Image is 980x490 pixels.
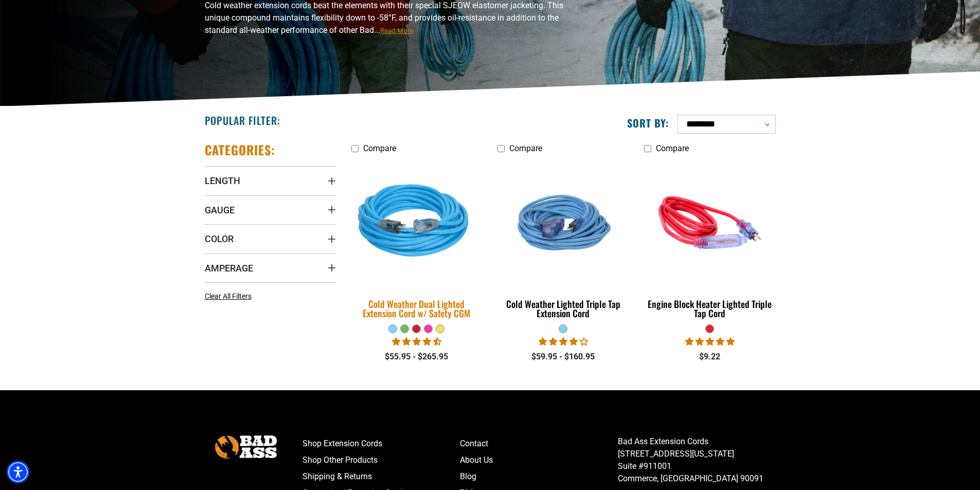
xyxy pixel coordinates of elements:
[363,143,396,153] span: Compare
[392,337,441,347] span: 4.62 stars
[205,292,252,300] span: Clear All Filters
[644,351,775,363] div: $9.22
[205,142,276,158] h2: Categories:
[498,164,628,282] img: Light Blue
[460,452,618,468] a: About Us
[351,158,483,324] a: Light Blue Cold Weather Dual Lighted Extension Cord w/ Safety CGM
[7,461,29,483] div: Accessibility Menu
[205,166,336,195] summary: Length
[460,435,618,452] a: Contact
[509,143,542,153] span: Compare
[497,158,629,324] a: Light Blue Cold Weather Lighted Triple Tap Extension Cord
[215,435,277,459] img: Bad Ass Extension Cords
[380,27,414,34] span: Read More
[205,224,336,253] summary: Color
[497,351,629,363] div: $59.95 - $160.95
[645,164,775,282] img: red
[302,452,460,468] a: Shop Other Products
[644,158,775,324] a: red Engine Block Heater Lighted Triple Tap Cord
[205,262,253,274] span: Amperage
[205,204,235,216] span: Gauge
[205,233,234,245] span: Color
[644,299,775,318] div: Engine Block Heater Lighted Triple Tap Cord
[627,116,669,130] label: Sort by:
[351,351,483,363] div: $55.95 - $265.95
[351,299,483,318] div: Cold Weather Dual Lighted Extension Cord w/ Safety CGM
[618,435,776,485] p: Bad Ass Extension Cords [STREET_ADDRESS][US_STATE] Suite #911001 Commerce, [GEOGRAPHIC_DATA] 90091
[302,468,460,485] a: Shipping & Returns
[685,337,735,347] span: 5.00 stars
[205,195,336,224] summary: Gauge
[460,468,618,485] a: Blog
[205,114,280,127] h2: Popular Filter:
[345,157,489,288] img: Light Blue
[205,175,240,187] span: Length
[497,299,629,318] div: Cold Weather Lighted Triple Tap Extension Cord
[302,435,460,452] a: Shop Extension Cords
[205,253,336,282] summary: Amperage
[539,337,588,347] span: 4.18 stars
[205,1,563,35] span: Cold weather extension cords beat the elements with their special SJEOW elastomer jacketing. This...
[656,143,689,153] span: Compare
[205,291,256,302] a: Clear All Filters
